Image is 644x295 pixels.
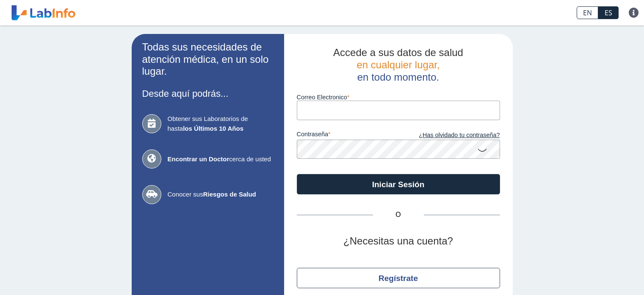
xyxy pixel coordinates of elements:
h3: Desde aquí podrás... [142,88,274,99]
button: Regístrate [297,268,500,288]
b: Riesgos de Salud [203,191,256,198]
span: O [373,210,424,220]
a: ES [598,6,619,19]
button: Iniciar Sesión [297,174,500,194]
h2: Todas sus necesidades de atención médica, en un solo lugar. [142,41,274,78]
span: Conocer sus [168,190,274,199]
a: ¿Has olvidado tu contraseña? [398,131,500,140]
label: Correo Electronico [297,94,500,101]
a: EN [577,6,598,19]
span: cerca de usted [168,155,274,164]
h2: ¿Necesitas una cuenta? [297,235,500,247]
span: Accede a sus datos de salud [333,47,463,58]
label: contraseña [297,131,398,140]
b: los Últimos 10 Años [183,125,243,132]
b: Encontrar un Doctor [168,155,229,163]
span: en todo momento. [357,71,439,83]
span: Obtener sus Laboratorios de hasta [168,114,274,133]
span: en cualquier lugar, [357,59,439,70]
